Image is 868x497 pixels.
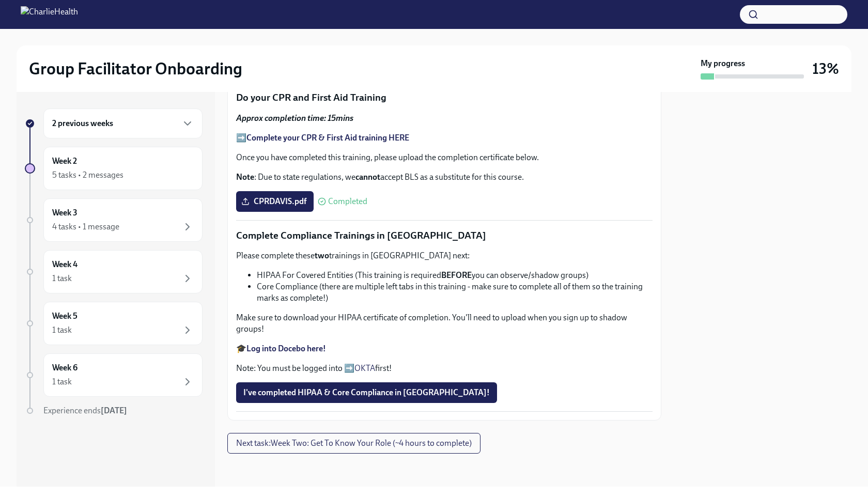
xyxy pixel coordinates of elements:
[52,207,78,219] h6: Week 3
[246,133,409,143] a: Complete your CPR & First Aid training HERE
[441,270,472,280] strong: BEFORE
[236,438,472,448] span: Next task : Week Two: Get To Know Your Role (~4 hours to complete)
[236,172,653,183] p: : Due to state regulations, we accept BLS as a substitute for this course.
[25,250,203,293] a: Week 41 task
[21,6,78,23] img: CharlieHealth
[52,221,119,232] div: 4 tasks • 1 message
[52,273,72,284] div: 1 task
[25,302,203,345] a: Week 51 task
[236,363,653,374] p: Note: You must be logged into ➡️ first!
[52,169,123,181] div: 5 tasks • 2 messages
[243,196,306,207] span: CPRDAVIS.pdf
[328,197,367,206] span: Completed
[257,270,653,281] li: HIPAA For Covered Entities (This training is required you can observe/shadow groups)
[52,259,78,270] h6: Week 4
[29,58,242,79] h2: Group Facilitator Onboarding
[243,387,490,398] span: I've completed HIPAA & Core Compliance in [GEOGRAPHIC_DATA]!
[52,310,78,322] h6: Week 5
[812,59,839,78] h3: 13%
[227,433,481,454] button: Next task:Week Two: Get To Know Your Role (~4 hours to complete)
[52,376,72,387] div: 1 task
[236,229,653,242] p: Complete Compliance Trainings in [GEOGRAPHIC_DATA]
[236,382,497,403] button: I've completed HIPAA & Core Compliance in [GEOGRAPHIC_DATA]!
[236,191,314,212] label: CPRDAVIS.pdf
[315,251,329,260] strong: two
[236,172,254,182] strong: Note
[25,198,203,242] a: Week 34 tasks • 1 message
[43,108,203,138] div: 2 previous weeks
[236,250,653,261] p: Please complete these trainings in [GEOGRAPHIC_DATA] next:
[52,362,78,374] h6: Week 6
[52,118,113,129] h6: 2 previous weeks
[25,353,203,397] a: Week 61 task
[25,147,203,190] a: Week 25 tasks • 2 messages
[101,406,127,415] strong: [DATE]
[236,312,653,335] p: Make sure to download your HIPAA certificate of completion. You'll need to upload when you sign u...
[701,58,745,69] strong: My progress
[246,344,326,353] a: Log into Docebo here!
[52,324,72,336] div: 1 task
[355,172,380,182] strong: cannot
[43,406,127,415] span: Experience ends
[257,281,653,304] li: Core Compliance (there are multiple left tabs in this training - make sure to complete all of the...
[236,132,653,144] p: ➡️
[236,152,653,163] p: Once you have completed this training, please upload the completion certificate below.
[236,91,653,104] p: Do your CPR and First Aid Training
[236,343,653,354] p: 🎓
[354,363,375,373] a: OKTA
[52,156,77,167] h6: Week 2
[236,113,353,123] strong: Approx completion time: 15mins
